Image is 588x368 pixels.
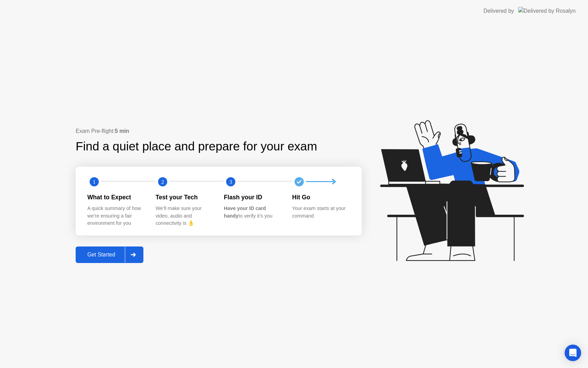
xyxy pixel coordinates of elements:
div: What to Expect [87,193,145,202]
b: 5 min [115,128,129,134]
text: 2 [161,178,164,185]
div: Test your Tech [156,193,213,202]
div: We’ll make sure your video, audio and connectivity is 👌 [156,205,213,227]
div: Exam Pre-flight: [76,127,362,135]
div: Delivered by [483,7,514,15]
text: 1 [93,178,96,185]
div: to verify it’s you [224,205,281,220]
b: Have your ID card handy [224,206,266,219]
div: Get Started [78,252,125,258]
img: Delivered by Rosalyn [518,7,576,15]
div: Hit Go [292,193,350,202]
text: 3 [229,178,232,185]
div: Find a quiet place and prepare for your exam [76,137,318,156]
button: Get Started [76,246,143,263]
div: A quick summary of how we’re ensuring a fair environment for you [87,205,145,227]
div: Flash your ID [224,193,281,202]
div: Your exam starts at your command [292,205,350,220]
div: Open Intercom Messenger [565,345,581,361]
